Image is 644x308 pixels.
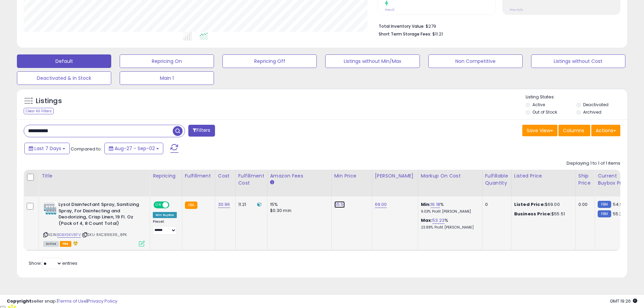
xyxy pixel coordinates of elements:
[375,201,387,208] a: 69.00
[598,201,611,208] small: FBM
[120,71,214,85] button: Main 1
[71,241,78,245] i: hazardous material
[567,160,620,167] div: Displaying 1 to 1 of 1 items
[185,202,197,209] small: FBA
[153,172,179,180] div: Repricing
[431,201,440,208] a: 16.18
[218,172,233,180] div: Cost
[591,125,620,136] button: Actions
[24,143,70,154] button: Last 7 Days
[58,298,87,304] a: Terms of Use
[334,201,345,208] a: 55.51
[375,172,415,180] div: [PERSON_NAME]
[531,54,625,68] button: Listings without Cost
[583,109,601,115] label: Archived
[222,54,317,68] button: Repricing Off
[432,217,445,224] a: 53.23
[583,102,609,108] label: Deactivated
[526,94,627,100] p: Listing States:
[238,202,262,208] div: 11.21
[514,201,545,208] b: Listed Price:
[613,211,625,217] span: 55.25
[43,202,57,215] img: 51D-KEeV3JL._SL40_.jpg
[421,225,477,230] p: 23.88% Profit [PERSON_NAME]
[24,108,54,114] div: Clear All Filters
[185,172,212,180] div: Fulfillment
[7,298,117,305] div: seller snap | |
[34,145,61,152] span: Last 7 Days
[379,31,431,37] b: Short Term Storage Fees:
[270,208,326,214] div: $0.30 min
[421,209,477,214] p: 9.03% Profit [PERSON_NAME]
[613,201,625,208] span: 54.99
[514,211,570,217] div: $55.51
[578,172,592,187] div: Ship Price
[154,202,163,208] span: ON
[60,241,71,247] span: FBA
[57,232,81,238] a: B0BX9KV8FV
[218,201,230,208] a: 30.96
[43,202,145,246] div: ASIN:
[510,8,523,12] small: Prev: N/A
[514,172,573,180] div: Listed Price
[532,109,557,115] label: Out of Stock
[418,170,482,196] th: The percentage added to the cost of goods (COGS) that forms the calculator for Min & Max prices.
[36,96,62,106] h5: Listings
[385,8,395,12] small: Prev: 0
[153,212,177,218] div: Win BuyBox
[532,102,545,108] label: Active
[421,201,431,208] b: Min:
[325,54,420,68] button: Listings without Min/Max
[485,172,508,187] div: Fulfillable Quantity
[120,54,214,68] button: Repricing On
[432,31,443,37] span: $11.21
[270,172,329,180] div: Amazon Fees
[168,202,179,208] span: OFF
[71,146,102,152] span: Compared to:
[514,211,551,217] b: Business Price:
[522,125,557,136] button: Save View
[238,172,264,187] div: Fulfillment Cost
[188,125,215,137] button: Filters
[115,145,155,152] span: Aug-27 - Sep-02
[43,241,59,247] span: All listings currently available for purchase on Amazon
[379,23,425,29] b: Total Inventory Value:
[485,202,506,208] div: 0
[610,298,637,304] span: 2025-09-10 19:26 GMT
[421,217,433,223] b: Max:
[17,54,111,68] button: Default
[421,172,479,180] div: Markup on Cost
[270,180,274,186] small: Amazon Fees.
[88,298,117,304] a: Privacy Policy
[42,172,147,180] div: Title
[104,143,163,154] button: Aug-27 - Sep-02
[598,172,633,187] div: Current Buybox Price
[82,232,127,237] span: | SKU: RAC89639_8PK
[29,260,77,266] span: Show: entries
[153,219,177,235] div: Preset:
[558,125,590,136] button: Columns
[421,217,477,230] div: %
[598,210,611,217] small: FBM
[563,127,584,134] span: Columns
[514,202,570,208] div: $69.00
[578,202,590,208] div: 0.00
[379,22,615,30] li: $279
[334,172,369,180] div: Min Price
[421,202,477,214] div: %
[7,298,31,304] strong: Copyright
[58,202,141,228] b: Lysol Disinfectant Spray, Sanitizing Spray, For Disinfecting and Deodorizing, Crisp Linen, 19 Fl....
[428,54,523,68] button: Non Competitive
[17,71,111,85] button: Deactivated & In Stock
[270,202,326,208] div: 15%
